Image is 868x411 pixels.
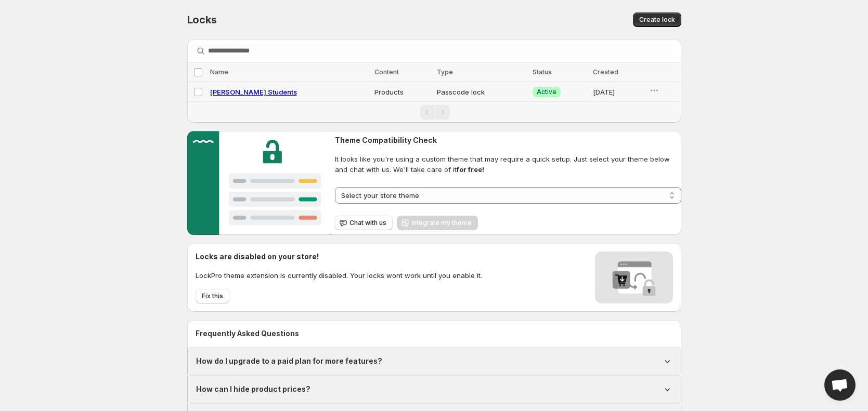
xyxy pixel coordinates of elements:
[633,12,681,27] button: Create lock
[187,131,331,235] img: Customer support
[210,88,297,96] a: [PERSON_NAME] Students
[335,135,681,145] h2: Theme Compatibility Check
[374,68,399,76] span: Content
[196,270,482,281] p: LockPro theme extension is currently disabled. Your locks wont work until you enable it.
[371,82,434,102] td: Products
[595,251,673,303] img: Locks disabled
[590,82,646,102] td: [DATE]
[639,16,675,24] span: Create lock
[437,68,453,76] span: Type
[533,68,552,76] span: Status
[434,82,529,102] td: Passcode lock
[824,369,856,401] div: Open chat
[196,289,229,303] button: Fix this
[210,68,228,76] span: Name
[196,384,310,394] h1: How can I hide product prices?
[457,165,484,174] strong: for free!
[335,154,681,175] span: It looks like you're using a custom theme that may require a quick setup. Just select your theme ...
[196,328,673,339] h2: Frequently Asked Questions
[202,292,223,300] span: Fix this
[349,219,386,227] span: Chat with us
[196,251,482,262] h2: Locks are disabled on your store!
[335,216,393,230] button: Chat with us
[593,68,618,76] span: Created
[187,101,681,123] nav: Pagination
[537,88,556,96] span: Active
[187,14,217,26] span: Locks
[196,356,382,366] h1: How do I upgrade to a paid plan for more features?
